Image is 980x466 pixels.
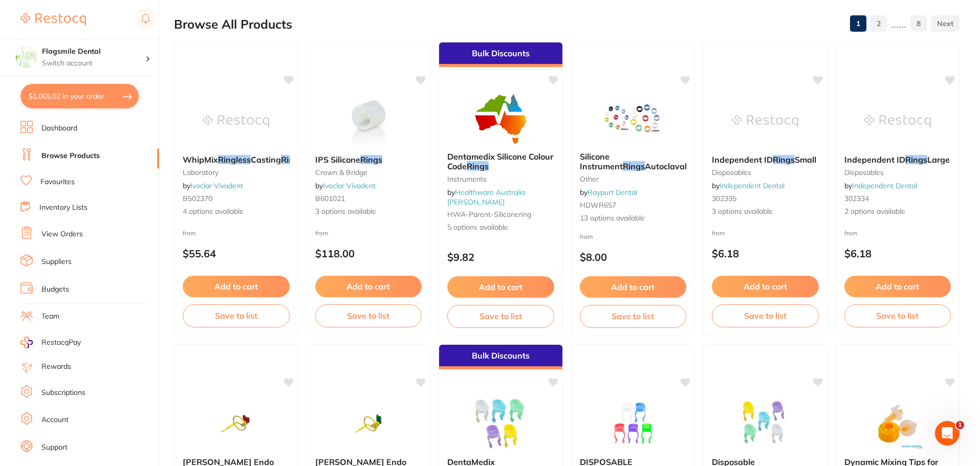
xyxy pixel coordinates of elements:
[905,154,927,165] em: Rings
[39,203,88,213] a: Inventory Lists
[447,251,554,263] p: $9.82
[323,181,376,190] a: Ivoclar Vivadent
[844,181,917,190] span: by
[712,276,819,297] button: Add to cart
[447,188,525,206] span: by
[600,398,666,449] img: DISPOSABLE PROPHY RINGS
[447,151,553,171] span: Dentamedix Silicone Colour Code
[315,276,422,297] button: Add to cart
[712,194,736,203] span: 302335
[580,233,593,240] span: from
[732,398,798,449] img: Disposable Prophy Rings 200's 010
[844,248,951,259] p: $6.18
[844,304,951,327] button: Save to list
[41,312,59,322] a: Team
[844,168,951,176] small: disposables
[360,154,382,165] em: Rings
[335,96,402,147] img: IPS Silicone Rings
[712,229,725,237] span: from
[935,421,960,446] iframe: Intercom live chat
[335,398,402,449] img: HAWE Endo Bite Anterior with Rings Pack of 4
[315,181,376,190] span: by
[315,168,422,176] small: crown & bridge
[891,18,906,30] p: ......
[183,248,290,259] p: $55.64
[447,175,554,183] small: Instruments
[864,398,931,449] img: Dynamic Mixing Tips for Volume pack of 50 & 2 bayonet rings
[712,304,819,327] button: Save to list
[183,276,290,297] button: Add to cart
[41,123,77,134] a: Dashboard
[439,345,562,369] div: Bulk Discounts
[712,207,819,217] span: 3 options available
[645,161,696,171] span: Autoclavable
[580,188,637,197] span: by
[315,248,422,259] p: $118.00
[773,154,795,165] em: Rings
[315,194,345,203] span: B601021
[20,13,86,26] img: Restocq Logo
[183,304,290,327] button: Save to list
[41,362,71,372] a: Rewards
[956,421,964,429] span: 1
[795,154,816,165] span: Small
[844,229,858,237] span: from
[712,181,785,190] span: by
[447,223,554,233] span: 5 options available
[447,188,525,206] a: Healthware Australia [PERSON_NAME]
[447,305,554,327] button: Save to list
[600,93,666,144] img: Silicone Instrument Rings Autoclavable
[580,276,687,298] button: Add to cart
[315,207,422,217] span: 3 options available
[41,284,69,295] a: Budgets
[580,151,623,171] span: Silicone Instrument
[467,398,534,449] img: DentaMedix Prophy Rings Assorted 200/Bag
[174,17,292,32] h2: Browse All Products
[712,168,819,176] small: disposables
[183,168,290,176] small: laboratory
[41,257,72,267] a: Suppliers
[20,337,81,348] a: RestocqPay
[580,152,687,171] b: Silicone Instrument Rings Autoclavable
[844,207,951,217] span: 2 options available
[16,47,36,68] img: Flagsmile Dental
[623,161,645,171] em: Rings
[844,276,951,297] button: Add to cart
[183,229,196,237] span: from
[580,175,687,183] small: other
[42,47,145,57] h4: Flagsmile Dental
[580,213,687,224] span: 13 options available
[447,276,554,298] button: Add to cart
[439,42,562,67] div: Bulk Discounts
[41,388,85,398] a: Subscriptions
[281,154,303,165] em: Rings
[844,194,869,203] span: 302334
[850,13,866,34] a: 1
[218,154,251,165] em: Ringless
[580,251,687,263] p: $8.00
[20,84,139,108] button: $1,065.02 in your order
[315,155,422,164] b: IPS Silicone Rings
[42,58,145,69] p: Switch account
[41,415,69,425] a: Account
[580,201,616,210] span: HDWR657
[467,161,489,171] em: Rings
[315,229,329,237] span: from
[183,194,212,203] span: B502370
[870,13,887,34] a: 2
[183,155,290,164] b: WhipMix Ringless Casting Rings
[183,154,218,165] span: WhipMix
[41,338,81,348] span: RestocqPay
[20,8,86,31] a: Restocq Logo
[315,304,422,327] button: Save to list
[41,151,100,161] a: Browse Products
[20,337,33,348] img: RestocqPay
[183,207,290,217] span: 4 options available
[712,155,819,164] b: Independent ID Rings Small
[40,177,75,187] a: Favourites
[927,154,950,165] span: Large
[447,152,554,171] b: Dentamedix Silicone Colour Code Rings
[183,181,243,190] span: by
[852,181,917,190] a: Independent Dental
[41,442,68,453] a: Support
